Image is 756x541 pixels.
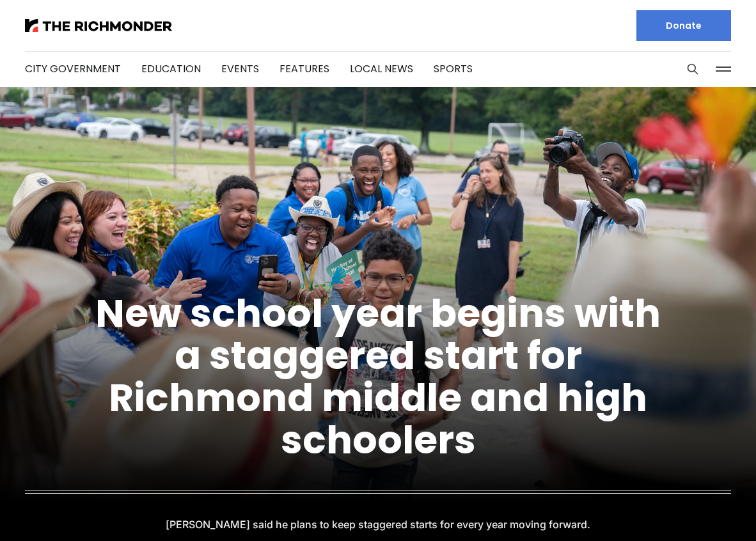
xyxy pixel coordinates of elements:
[221,61,259,76] a: Events
[25,19,172,32] img: The Richmonder
[350,61,413,76] a: Local News
[95,286,661,467] a: New school year begins with a staggered start for Richmond middle and high schoolers
[280,61,329,76] a: Features
[683,59,702,79] button: Search this site
[175,515,581,533] p: [PERSON_NAME] said he plans to keep staggered starts for every year moving forward.
[434,61,473,76] a: Sports
[636,10,731,41] a: Donate
[141,61,201,76] a: Education
[25,61,121,76] a: City Government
